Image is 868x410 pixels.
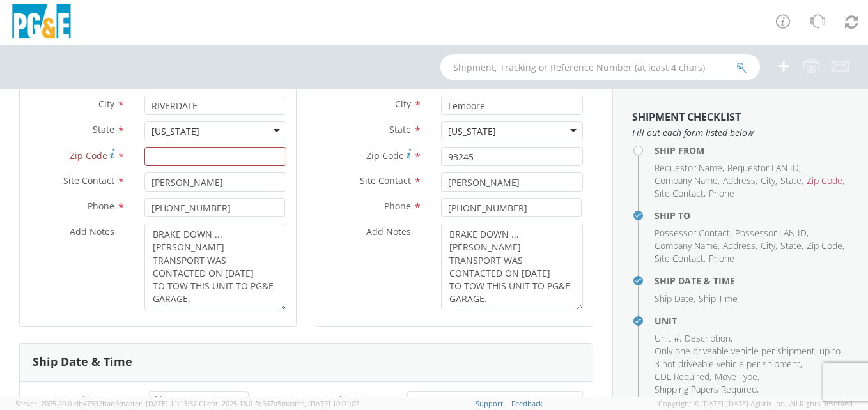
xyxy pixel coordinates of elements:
li: , [655,162,724,174]
span: Ship Date [655,292,694,305]
span: Add Notes [366,225,411,238]
span: Shipping Papers Required [655,383,757,395]
span: Move Type [715,370,757,383]
span: CDL Required [655,370,709,383]
li: , [807,174,844,187]
li: , [655,345,846,370]
h4: Ship From [655,146,849,155]
span: Ship Time [334,393,377,406]
li: , [655,332,681,345]
li: , [655,292,695,305]
span: Zip Code [807,239,842,252]
h4: Ship To [655,211,849,220]
span: State [780,174,802,186]
span: Possessor Contact [655,227,730,239]
h4: Unit [655,316,849,326]
span: Unit # [655,332,679,344]
span: Site Contact [655,252,704,264]
span: State [93,123,114,135]
li: , [655,174,720,187]
a: Feedback [511,399,543,408]
span: Address [723,174,756,186]
span: Possessor LAN ID [735,227,807,239]
span: Zip Code [807,174,842,186]
h4: Ship Date & Time [655,276,849,285]
div: [US_STATE] [151,125,199,138]
span: Ship Time [699,292,738,305]
li: , [655,383,759,396]
span: Company Name [655,174,718,186]
div: [US_STATE] [448,125,496,138]
span: Site Contact [360,174,411,186]
span: State [780,239,802,252]
li: , [761,174,777,187]
span: Company Name [655,239,718,252]
div: 1:00 pm - 4:00 pm [414,395,492,408]
li: , [780,174,803,187]
li: , [655,239,720,252]
li: , [761,239,777,252]
span: Client: 2025.18.0-fd567a5 [199,399,359,408]
img: pge-logo-06675f144f4cfa6a6814.png [10,4,74,42]
span: Fill out each form listed below [632,126,849,139]
span: Server: 2025.20.0-db47332bad5 [15,399,197,408]
h3: Ship Date & Time [33,356,132,368]
li: , [715,370,759,383]
span: master, [DATE] 10:01:07 [281,399,359,408]
a: Support [476,399,503,408]
span: City [761,239,775,252]
span: Description [685,332,731,344]
li: , [807,239,844,252]
li: , [735,227,809,239]
span: Requestor Name [655,162,722,174]
li: , [780,239,803,252]
li: , [655,187,706,200]
li: , [723,239,757,252]
span: Address [723,239,756,252]
li: , [685,332,732,345]
li: , [727,162,801,174]
span: Add Notes [70,225,114,238]
strong: Shipment Checklist [632,110,741,124]
span: State [389,123,411,135]
span: Only one driveable vehicle per shipment, up to 3 not driveable vehicle per shipment [655,345,841,370]
li: , [655,227,732,239]
span: Zip Code [366,149,404,162]
span: Phone [709,252,734,264]
span: Site Contact [655,187,704,199]
input: Shipment, Tracking or Reference Number (at least 4 chars) [440,54,760,80]
span: Site Contact [63,174,114,186]
span: Ship Date [77,393,119,406]
span: City [395,98,411,110]
span: Copyright © [DATE]-[DATE] Agistix Inc., All Rights Reserved [658,399,853,409]
span: Requestor LAN ID [727,162,799,174]
span: master, [DATE] 11:13:37 [119,399,197,408]
li: , [723,174,757,187]
span: Zip Code [70,149,107,162]
li: , [655,370,711,383]
span: Phone [709,187,734,199]
span: City [761,174,775,186]
span: City [98,98,114,110]
li: , [655,252,706,265]
span: Phone [384,200,411,212]
span: Phone [88,200,114,212]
